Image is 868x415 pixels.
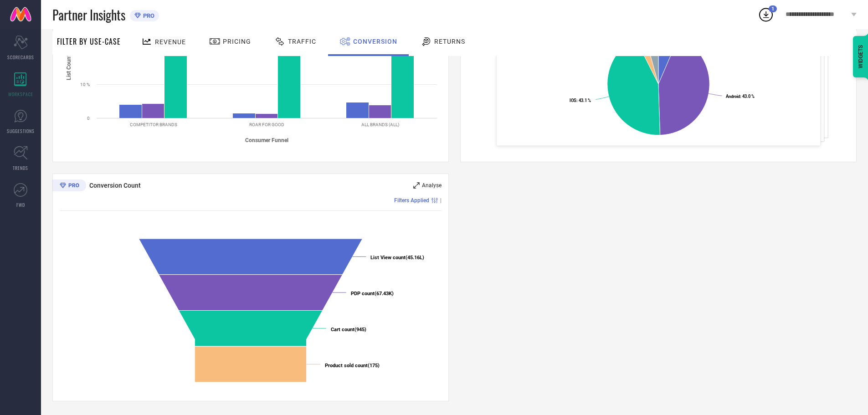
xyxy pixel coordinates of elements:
span: Partner Insights [52,5,125,24]
text: : 43.0 % [726,94,755,99]
span: Conversion Count [89,182,141,189]
span: SCORECARDS [7,54,34,61]
span: Pricing [223,38,251,45]
span: SUGGESTIONS [7,128,35,134]
span: Revenue [155,38,186,46]
text: 10 % [80,82,90,87]
text: ALL BRANDS (ALL) [361,122,399,127]
tspan: Consumer Funnel [245,137,288,143]
tspan: List Count [66,55,72,80]
div: Open download list [758,6,774,23]
text: (45.16L) [370,255,424,261]
tspan: Product sold count [325,363,368,369]
text: (175) [325,363,380,369]
tspan: IOS [570,98,576,103]
span: FWD [16,201,25,208]
text: : 43.1 % [570,98,591,103]
span: Conversion [353,38,397,45]
span: Filters Applied [394,197,429,204]
span: PRO [141,12,154,19]
text: (945) [331,327,366,333]
div: Premium [52,179,86,193]
text: ROAR FOR GOOD [249,122,284,127]
tspan: List View count [370,255,406,261]
svg: Zoom [413,182,420,189]
tspan: Cart count [331,327,354,333]
tspan: PDP count [351,291,375,297]
span: Filter By Use-Case [57,36,121,47]
text: COMPETITOR BRANDS [130,122,177,127]
text: 0 [87,116,90,121]
span: 1 [771,6,774,12]
span: Traffic [288,38,316,45]
tspan: Android [726,94,740,99]
span: WORKSPACE [8,91,33,97]
span: Returns [434,38,465,45]
span: Analyse [422,182,442,189]
span: | [440,197,442,204]
text: (67.43K) [351,291,394,297]
span: TRENDS [13,164,28,171]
